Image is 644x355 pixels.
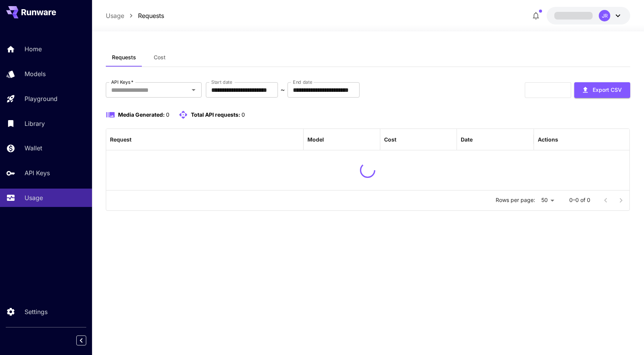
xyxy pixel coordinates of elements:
span: Cost [154,54,166,61]
nav: breadcrumb [106,11,164,20]
div: 50 [538,195,557,206]
p: Home [25,44,42,54]
span: 0 [242,111,245,118]
p: API Keys [25,168,50,177]
p: Playground [25,94,58,103]
label: End date [293,79,312,85]
label: API Keys [111,79,133,85]
p: Rows per page: [496,196,535,204]
label: Start date [211,79,232,85]
p: Settings [25,307,48,316]
div: Request [110,136,131,143]
div: Collapse sidebar [82,334,92,347]
div: Model [307,136,324,143]
div: Cost [384,136,396,143]
span: Requests [112,54,136,61]
p: ~ [281,85,285,94]
div: Actions [538,136,558,143]
div: Date [461,136,473,143]
p: Wallet [25,143,42,153]
button: Collapse sidebar [76,335,86,345]
button: Export CSV [574,82,630,98]
button: JR [547,7,630,24]
span: Total API requests: [191,111,240,118]
div: JR [599,10,610,21]
span: 0 [166,111,169,118]
p: Library [25,119,45,128]
span: Media Generated: [118,111,165,118]
button: Open [188,85,199,95]
p: Usage [25,193,43,202]
p: 0–0 of 0 [569,196,590,204]
p: Models [25,69,46,78]
a: Requests [138,11,164,20]
a: Usage [106,11,124,20]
